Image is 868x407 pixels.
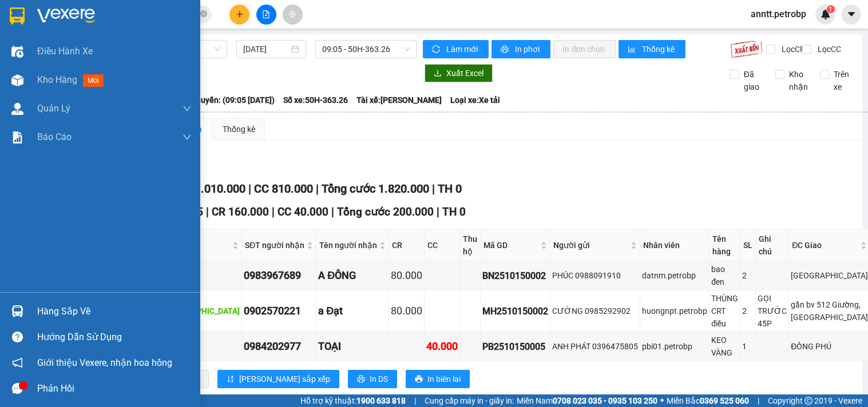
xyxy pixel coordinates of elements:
div: PHÚC 0988091910 [552,269,638,282]
input: 15/10/2025 [243,43,290,55]
img: 9k= [730,40,763,58]
div: KEO VÀNG [711,334,738,359]
div: 80.000 [391,303,422,319]
span: down [183,133,192,142]
div: 80.000 [391,268,422,284]
span: In biên lai [427,373,461,385]
span: | [206,205,209,218]
span: Làm mới [446,43,479,55]
button: syncLàm mới [423,40,489,58]
img: warehouse-icon [11,103,23,115]
div: 0984202977 [244,338,314,354]
div: THÙNG CRT điều [711,292,738,330]
img: icon-new-feature [821,9,831,19]
span: TH 0 [438,182,462,195]
span: In phơi [515,43,541,55]
span: download [434,69,442,78]
span: Kho hàng [37,74,77,85]
span: sync [432,45,442,54]
span: Thống kê [642,43,676,55]
span: Giới thiệu Vexere, nhận hoa hồng [37,356,172,370]
span: Quản Lý [37,101,70,115]
span: close-circle [200,9,207,20]
span: ⚪️ [660,398,664,403]
span: sort-ascending [227,375,235,384]
span: Miền Bắc [667,394,749,407]
div: 2 [742,269,754,282]
img: logo-vxr [10,7,25,25]
div: GỌI TRƯỚC 45P [758,292,787,330]
td: 0902570221 [242,290,316,332]
span: | [272,205,275,218]
span: CR 160.000 [212,205,269,218]
th: Ghi chú [756,230,789,261]
span: | [414,394,416,407]
span: Báo cáo [37,130,72,144]
span: Đã giao [739,68,767,93]
div: 0902570221 [244,303,314,319]
span: Lọc CR [777,43,807,55]
span: aim [288,10,296,18]
span: CR 1.010.000 [177,182,245,195]
button: printerIn phơi [492,40,550,58]
div: 1 [742,340,754,353]
span: | [432,182,435,195]
button: printerIn DS [348,370,397,388]
span: 09:05 - 50H-363.26 [322,41,410,58]
span: Cung cấp máy in - giấy in: [425,394,514,407]
div: huongnpt.petrobp [642,305,707,317]
sup: 1 [827,5,835,13]
th: Tên hàng [710,230,740,261]
span: 1 [829,5,833,13]
span: bar-chart [628,45,637,54]
th: CC [425,230,460,261]
strong: 0369 525 060 [700,396,749,405]
div: a Đạt [318,303,387,319]
button: downloadXuất Excel [425,64,493,82]
div: ĐỒNG PHÚ [791,340,868,353]
div: [GEOGRAPHIC_DATA] [791,269,868,282]
span: Trên xe [829,68,857,93]
td: MH2510150002 [481,290,550,332]
div: Hàng sắp về [37,303,192,320]
span: printer [501,45,510,54]
button: file-add [256,5,276,25]
span: plus [236,10,244,18]
td: 0984202977 [242,332,316,361]
th: SL [740,230,756,261]
span: Lọc CC [813,43,843,55]
button: bar-chartThống kê [619,40,685,58]
td: A ĐÔNG [316,261,389,290]
span: mới [83,74,104,87]
div: 0983967689 [244,268,314,284]
button: plus [229,5,249,25]
button: sort-ascending[PERSON_NAME] sắp xếp [217,370,339,388]
span: file-add [262,10,270,18]
strong: 0708 023 035 - 0935 103 250 [553,396,657,405]
th: Nhân viên [640,230,710,261]
div: bao đen [711,263,738,288]
div: datnm.petrobp [642,269,707,282]
button: In đơn chọn [553,40,616,58]
span: close-circle [200,10,207,17]
span: Xuất Excel [446,67,483,79]
span: Chuyến: (09:05 [DATE]) [191,94,275,106]
div: BN2510150002 [482,269,548,283]
span: Miền Nam [517,394,657,407]
span: Điều hành xe [37,44,93,58]
span: Người gửi [553,239,628,252]
img: warehouse-icon [11,305,23,317]
div: A ĐÔNG [318,268,387,284]
span: Tổng cước 1.820.000 [322,182,429,195]
span: printer [415,375,423,384]
img: solution-icon [11,131,23,143]
span: Hỗ trợ kỹ thuật: [300,394,406,407]
span: Số xe: 50H-363.26 [283,94,348,106]
span: anntt.petrobp [742,7,815,21]
div: CƯỜNG 0985292902 [552,305,638,317]
div: 2 [742,305,754,317]
span: | [758,394,759,407]
span: Tổng cước 200.000 [337,205,434,218]
td: PB2510150005 [481,332,550,361]
span: TH 0 [442,205,466,218]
